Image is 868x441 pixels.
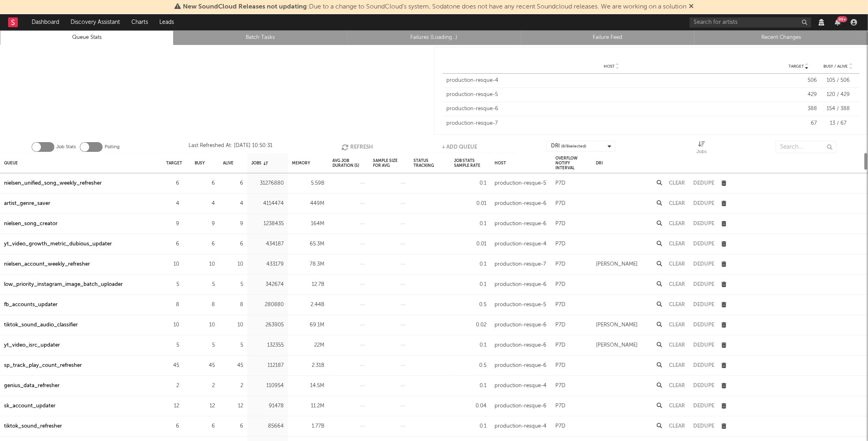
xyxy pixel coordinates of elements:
[555,179,566,188] div: P7D
[251,199,284,209] div: 4114474
[292,260,324,269] div: 78.3M
[414,154,446,172] div: Status Tracking
[555,361,566,371] div: P7D
[166,320,179,330] div: 10
[4,239,112,249] a: yt_video_growth_metric_dubious_updater
[495,239,547,249] div: production-resque-4
[454,341,487,350] div: 0.1
[223,320,243,330] div: 10
[495,361,547,371] div: production-resque-6
[555,154,588,172] div: Overflow Notify Interval
[442,141,477,153] button: + Add Queue
[154,14,180,30] a: Leads
[454,154,487,172] div: Job Stats Sample Rate
[166,199,179,209] div: 4
[223,219,243,229] div: 9
[195,320,215,330] div: 10
[555,320,566,330] div: P7D
[195,341,215,350] div: 5
[669,403,685,409] button: Clear
[195,260,215,269] div: 10
[4,260,90,269] a: nielsen_account_weekly_refresher
[292,219,324,229] div: 164M
[4,401,56,411] a: sk_account_updater
[454,361,487,371] div: 0.5
[669,262,685,267] button: Clear
[166,179,179,188] div: 6
[821,77,855,85] div: 105 / 506
[699,33,864,43] a: Recent Changes
[454,260,487,269] div: 0.1
[195,422,215,431] div: 6
[693,343,714,348] button: Dedupe
[693,403,714,409] button: Dedupe
[821,105,855,113] div: 154 / 388
[341,141,373,153] button: Refresh
[251,300,284,310] div: 280880
[292,320,324,330] div: 69.1M
[4,381,60,391] div: genius_data_refresher
[4,341,60,350] a: yt_video_isrc_updater
[454,280,487,290] div: 0.1
[223,154,234,172] div: Alive
[223,361,243,371] div: 45
[251,260,284,269] div: 433179
[166,341,179,350] div: 5
[495,280,547,290] div: production-resque-6
[4,179,102,188] a: nielsen_unified_song_weekly_refresher
[126,14,154,30] a: Charts
[195,219,215,229] div: 9
[693,383,714,388] button: Dedupe
[292,381,324,391] div: 14.5M
[693,322,714,328] button: Dedupe
[697,147,707,157] div: Jobs
[561,141,586,151] span: ( 8 / 8 selected)
[495,199,547,209] div: production-resque-6
[693,282,714,287] button: Dedupe
[596,341,638,350] div: [PERSON_NAME]
[195,361,215,371] div: 45
[251,219,284,229] div: 1238435
[835,19,840,26] button: 99+
[495,341,547,350] div: production-resque-6
[447,119,777,128] div: production-resque-7
[332,154,365,172] div: Avg Job Duration (s)
[166,280,179,290] div: 5
[4,422,62,431] a: tiktok_sound_refresher
[4,199,50,209] a: artist_genre_saver
[454,401,487,411] div: 0.04
[251,239,284,249] div: 434187
[447,77,777,85] div: production-resque-4
[693,181,714,186] button: Dedupe
[166,260,179,269] div: 10
[292,422,324,431] div: 1.77B
[4,361,82,371] a: sp_track_play_count_refresher
[669,383,685,388] button: Clear
[166,219,179,229] div: 9
[292,341,324,350] div: 22M
[183,4,686,10] span: : Due to a change to SoundCloud's system, Sodatone does not have any recent Soundcloud releases. ...
[555,401,566,411] div: P7D
[351,33,516,43] a: Failures (Loading...)
[4,280,123,290] a: low_priority_instagram_image_batch_uploader
[251,154,268,172] div: Jobs
[454,300,487,310] div: 0.5
[555,422,566,431] div: P7D
[166,239,179,249] div: 6
[693,363,714,368] button: Dedupe
[251,401,284,411] div: 91478
[596,320,638,330] div: [PERSON_NAME]
[495,300,546,310] div: production-resque-5
[26,14,65,30] a: Dashboard
[693,201,714,206] button: Dedupe
[551,141,586,151] div: DRI
[495,401,547,411] div: production-resque-6
[292,239,324,249] div: 65.3M
[4,154,18,172] div: Queue
[447,105,777,113] div: production-resque-6
[195,300,215,310] div: 8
